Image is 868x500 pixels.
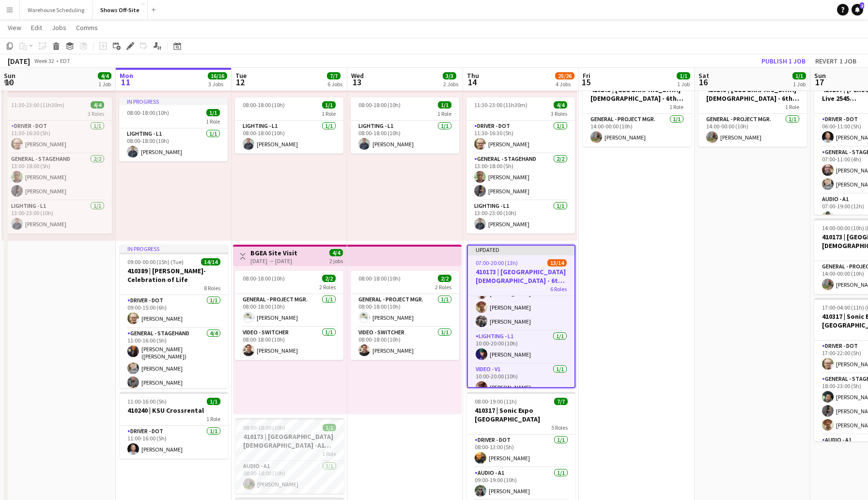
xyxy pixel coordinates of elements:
h3: 410173 | [GEOGRAPHIC_DATA][DEMOGRAPHIC_DATA] - 6th Grade Fall Camp FFA 2025 [698,85,807,103]
span: Edit [31,23,42,32]
app-job-card: In progress08:00-18:00 (10h)1/11 RoleLighting - L11/108:00-18:00 (10h)[PERSON_NAME] [119,97,228,161]
app-card-role: General - Stagehand2/213:00-18:00 (5h)[PERSON_NAME][PERSON_NAME] [3,154,112,201]
span: 6 Roles [550,285,567,293]
app-job-card: 11:30-23:00 (11h30m)4/43 RolesDriver - DOT1/111:30-16:30 (5h)[PERSON_NAME]General - Stagehand2/21... [466,97,575,234]
div: 3 Jobs [208,80,227,88]
span: 1 Role [206,415,220,422]
span: Jobs [52,23,66,32]
span: View [8,23,21,32]
span: 2/2 [322,275,336,282]
app-card-role: Driver - DOT1/111:30-16:30 (5h)[PERSON_NAME] [466,121,575,154]
app-card-role: Lighting - L11/113:00-23:00 (10h)[PERSON_NAME] [466,201,575,234]
span: 4/4 [98,72,111,79]
span: 1 Role [669,103,683,110]
span: Tue [235,71,247,80]
span: 2 [860,2,864,9]
div: In progress [119,97,228,105]
div: 6 Jobs [327,80,342,88]
span: 3 Roles [551,110,567,117]
app-job-card: 08:00-18:00 (10h)1/11 RoleLighting - L11/108:00-18:00 (10h)[PERSON_NAME] [235,97,343,154]
div: [DATE] [8,56,30,66]
span: 16/16 [208,72,227,79]
span: 8 Roles [204,284,220,292]
app-job-card: 11:00-16:00 (5h)1/1410240 | KSU Crossrental1 RoleDriver - DOT1/111:00-16:00 (5h)[PERSON_NAME] [120,392,228,459]
div: 1 Job [793,80,806,88]
app-card-role: Driver - DOT1/111:30-16:30 (5h)[PERSON_NAME] [3,121,112,154]
div: 4 Jobs [556,80,574,88]
span: 07:00-20:00 (13h) [476,259,518,266]
span: 08:00-18:00 (10h) [243,101,285,109]
span: 1/1 [438,101,451,109]
h3: 410173 | [GEOGRAPHIC_DATA][DEMOGRAPHIC_DATA] -A1 Prep Day [235,432,344,450]
app-card-role: General - Project Mgr.1/114:00-00:00 (10h)[PERSON_NAME] [583,114,691,147]
app-card-role: General - Project Mgr.1/108:00-18:00 (10h)[PERSON_NAME] [351,294,459,327]
div: EDT [60,57,70,64]
span: 08:00-18:00 (10h) [358,101,401,109]
span: 16 [697,77,709,88]
app-card-role: Video - Switcher1/108:00-18:00 (10h)[PERSON_NAME] [235,327,343,360]
span: 13 [350,77,364,88]
div: 11:30-23:00 (11h30m)4/43 RolesDriver - DOT1/111:30-16:30 (5h)[PERSON_NAME]General - Stagehand2/21... [3,97,112,234]
div: 2 jobs [329,256,343,265]
div: 1 Job [98,80,111,88]
span: Sun [814,71,826,80]
h3: 410389 | [PERSON_NAME]- Celebration of Life [120,266,228,284]
h3: BGEA Site Visit [250,249,297,257]
span: 1 Role [785,103,799,110]
span: 1 Role [206,118,220,125]
button: Revert 1 job [811,55,860,67]
h3: 410317 | Sonic Expo [GEOGRAPHIC_DATA] [467,406,575,423]
span: 17 [813,77,826,88]
app-card-role: General - Stagehand4/411:00-16:00 (5h)[PERSON_NAME] ([PERSON_NAME]) [PERSON_NAME][PERSON_NAME][PE... [120,328,228,406]
app-job-card: In progress09:00-00:00 (15h) (Tue)14/14410389 | [PERSON_NAME]- Celebration of Life8 RolesDriver -... [120,245,228,388]
app-job-card: 14:00-00:00 (10h) (Sun)1/1410173 | [GEOGRAPHIC_DATA][DEMOGRAPHIC_DATA] - 6th Grade Fall Camp FFA ... [698,71,807,147]
span: 1/1 [323,424,336,431]
span: 11:30-23:00 (11h30m) [474,101,527,109]
app-job-card: 08:00-18:00 (10h)2/22 RolesGeneral - Project Mgr.1/108:00-18:00 (10h)[PERSON_NAME]Video - Switche... [235,271,343,360]
app-card-role: Lighting - L11/108:00-18:00 (10h)[PERSON_NAME] [235,121,343,154]
span: 1/1 [206,109,220,116]
a: Edit [27,21,46,34]
span: 10 [2,77,15,88]
div: 08:00-18:00 (10h)1/11 RoleLighting - L11/108:00-18:00 (10h)[PERSON_NAME] [351,97,459,154]
app-job-card: 14:00-00:00 (10h) (Sat)1/1410173 | [GEOGRAPHIC_DATA][DEMOGRAPHIC_DATA] - 6th Grade Fall Camp FFA ... [583,71,691,147]
span: 14/14 [201,258,220,266]
span: 2 Roles [319,283,336,291]
span: 1 Role [322,450,336,457]
span: 3 Roles [88,110,104,117]
div: 08:00-18:00 (10h)1/1410173 | [GEOGRAPHIC_DATA][DEMOGRAPHIC_DATA] -A1 Prep Day1 RoleAudio - A11/10... [235,418,344,494]
span: 1/1 [207,398,220,405]
span: Sat [698,71,709,80]
app-card-role: Driver - DOT1/109:00-15:00 (6h)[PERSON_NAME] [120,295,228,328]
span: 1 Role [437,110,451,117]
a: 2 [852,4,863,16]
app-card-role: Lighting - L11/113:00-23:00 (10h)[PERSON_NAME] [3,201,112,234]
span: 5 Roles [551,424,568,431]
button: Publish 1 job [758,55,809,67]
h3: 410173 | [GEOGRAPHIC_DATA][DEMOGRAPHIC_DATA] - 6th Grade Fall Camp FFA 2025 [583,85,691,103]
app-card-role: General - Project Mgr.1/108:00-18:00 (10h)[PERSON_NAME] [235,294,343,327]
span: 1/1 [792,72,806,79]
span: 4/4 [554,101,567,109]
span: 1/1 [677,72,690,79]
app-card-role: General - Stagehand2/213:00-18:00 (5h)[PERSON_NAME][PERSON_NAME] [466,154,575,201]
span: 09:00-00:00 (15h) (Tue) [127,258,184,266]
app-card-role: Video - V11/110:00-20:00 (10h)[PERSON_NAME] [468,364,574,397]
div: Updated [468,246,574,253]
span: 13/14 [547,259,567,266]
div: In progress [120,245,228,252]
span: Week 32 [32,57,56,64]
span: 08:00-18:00 (10h) [243,275,285,282]
span: 08:00-18:00 (10h) [243,424,285,431]
app-card-role: Audio - A11/108:00-18:00 (10h)[PERSON_NAME] [235,461,344,494]
app-job-card: 08:00-18:00 (10h)2/22 RolesGeneral - Project Mgr.1/108:00-18:00 (10h)[PERSON_NAME]Video - Switche... [351,271,459,360]
app-job-card: Updated07:00-20:00 (13h)13/14410173 | [GEOGRAPHIC_DATA][DEMOGRAPHIC_DATA] - 6th Grade Fall Camp F... [467,245,575,388]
